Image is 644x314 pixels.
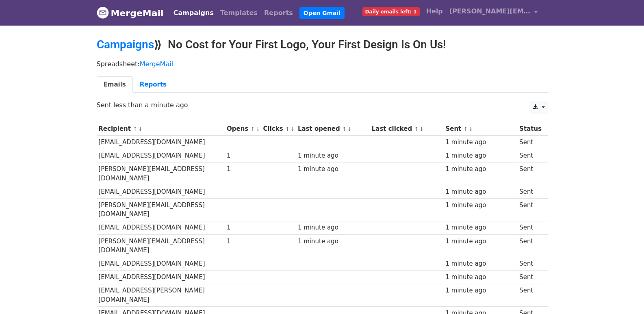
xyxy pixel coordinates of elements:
a: Reports [133,76,173,93]
a: ↑ [133,126,137,132]
a: ↓ [468,126,473,132]
div: 1 [227,151,259,160]
a: Campaigns [170,5,217,21]
th: Last opened [296,122,370,136]
span: Daily emails left: 1 [362,7,420,16]
a: ↑ [342,126,347,132]
a: Campaigns [97,38,154,51]
h2: ⟫ No Cost for Your First Logo, Your First Design Is On Us! [97,38,548,52]
td: Sent [517,257,543,271]
div: 1 minute ago [445,237,515,246]
a: Emails [97,76,133,93]
p: Spreadsheet: [97,60,548,68]
a: ↑ [251,126,255,132]
div: 1 [227,165,259,174]
a: Open Gmail [299,7,345,19]
a: Daily emails left: 1 [359,3,423,19]
th: Clicks [261,122,296,136]
a: Help [423,3,446,19]
th: Recipient [97,122,225,136]
div: 1 minute ago [298,237,368,246]
a: ↑ [464,126,468,132]
div: 1 minute ago [298,165,368,174]
a: ↓ [256,126,260,132]
div: 1 minute ago [445,223,515,232]
td: Sent [517,199,543,221]
td: Sent [517,136,543,149]
a: ↑ [414,126,419,132]
div: 1 minute ago [445,273,515,282]
td: Sent [517,149,543,162]
td: [EMAIL_ADDRESS][DOMAIN_NAME] [97,149,225,162]
div: 1 minute ago [445,201,515,210]
div: 1 minute ago [445,259,515,269]
a: Templates [217,5,261,21]
a: MergeMail [140,60,173,68]
th: Status [517,122,543,136]
div: 1 minute ago [445,151,515,160]
a: Reports [261,5,296,21]
td: [EMAIL_ADDRESS][PERSON_NAME][DOMAIN_NAME] [97,284,225,307]
a: [PERSON_NAME][EMAIL_ADDRESS][DOMAIN_NAME] [446,3,541,22]
a: ↓ [138,126,143,132]
th: Last clicked [370,122,444,136]
a: ↓ [347,126,352,132]
td: Sent [517,234,543,257]
td: Sent [517,271,543,284]
a: ↑ [285,126,290,132]
div: 1 minute ago [445,187,515,197]
td: [EMAIL_ADDRESS][DOMAIN_NAME] [97,221,225,234]
a: ↓ [419,126,424,132]
td: Sent [517,284,543,307]
td: Sent [517,185,543,198]
td: [EMAIL_ADDRESS][DOMAIN_NAME] [97,271,225,284]
div: 1 [227,237,259,246]
th: Opens [225,122,261,136]
div: 1 minute ago [298,151,368,160]
td: [PERSON_NAME][EMAIL_ADDRESS][DOMAIN_NAME] [97,234,225,257]
p: Sent less than a minute ago [97,101,548,109]
div: 1 minute ago [298,223,368,232]
a: ↓ [291,126,295,132]
div: 1 minute ago [445,165,515,174]
div: 1 [227,223,259,232]
td: Sent [517,162,543,185]
td: [EMAIL_ADDRESS][DOMAIN_NAME] [97,185,225,198]
td: Sent [517,221,543,234]
td: [EMAIL_ADDRESS][DOMAIN_NAME] [97,257,225,271]
td: [PERSON_NAME][EMAIL_ADDRESS][DOMAIN_NAME] [97,199,225,221]
div: 1 minute ago [445,286,515,295]
th: Sent [444,122,518,136]
a: MergeMail [97,4,164,22]
img: MergeMail logo [97,6,109,19]
td: [EMAIL_ADDRESS][DOMAIN_NAME] [97,136,225,149]
td: [PERSON_NAME][EMAIL_ADDRESS][DOMAIN_NAME] [97,162,225,185]
div: 1 minute ago [445,138,515,147]
span: [PERSON_NAME][EMAIL_ADDRESS][DOMAIN_NAME] [449,6,531,16]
